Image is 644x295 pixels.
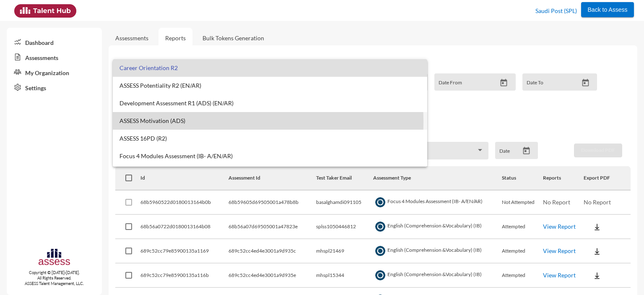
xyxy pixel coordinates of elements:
span: Development Assessment R1 (ADS) (EN/AR) [119,100,421,107]
span: ASSESS 16PD (R2) [119,135,421,142]
span: ASSESS Motivation (ADS) [119,117,421,124]
span: Career Orientation R2 [119,65,421,71]
span: ASSESS Potentiality R2 (EN/AR) [119,82,421,89]
span: Focus 4 Modules Assessment (IB- A/EN/AR) [119,153,421,159]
